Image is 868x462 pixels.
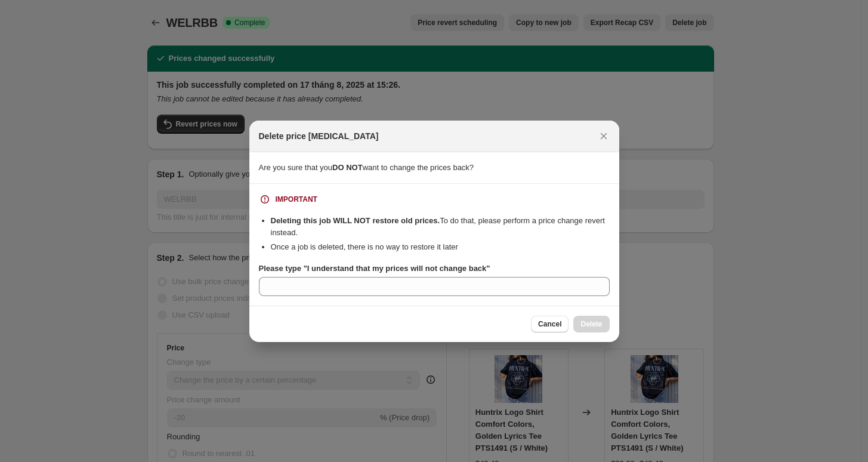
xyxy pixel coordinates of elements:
li: Once a job is deleted, there is no way to restore it later [271,241,610,253]
span: Cancel [538,319,561,329]
div: IMPORTANT [276,195,317,204]
b: Deleting this job WILL NOT restore old prices. [271,216,440,225]
span: Are you sure that you want to change the prices back? [259,163,474,172]
li: To do that, please perform a price change revert instead. [271,215,610,239]
button: Close [595,128,612,144]
button: Cancel [531,316,569,332]
b: DO NOT [332,163,363,172]
h2: Delete price [MEDICAL_DATA] [259,130,379,142]
b: Please type "I understand that my prices will not change back" [259,264,490,273]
